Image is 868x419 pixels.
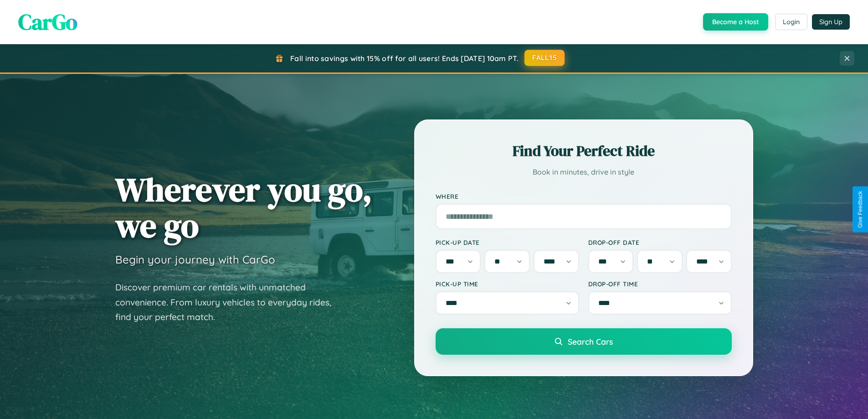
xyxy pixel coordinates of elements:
span: Search Cars [568,336,613,347]
label: Drop-off Date [588,238,732,246]
p: Discover premium car rentals with unmatched convenience. From luxury vehicles to everyday rides, ... [115,280,343,325]
button: Search Cars [436,328,732,355]
p: Book in minutes, drive in style [436,166,732,179]
button: FALL15 [524,50,565,66]
h1: Wherever you go, we go [115,171,372,243]
label: Drop-off Time [588,280,732,288]
span: Fall into savings with 15% off for all users! Ends [DATE] 10am PT. [290,54,519,63]
label: Pick-up Time [436,280,579,288]
label: Where [436,192,732,200]
h3: Begin your journey with CarGo [115,253,275,266]
label: Pick-up Date [436,238,579,246]
iframe: Intercom live chat [9,388,31,410]
h2: Find Your Perfect Ride [436,141,732,161]
div: Give Feedback [857,191,863,228]
span: CarGo [18,7,77,37]
button: Become a Host [703,13,768,31]
button: Login [775,14,807,30]
button: Sign Up [812,14,850,30]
